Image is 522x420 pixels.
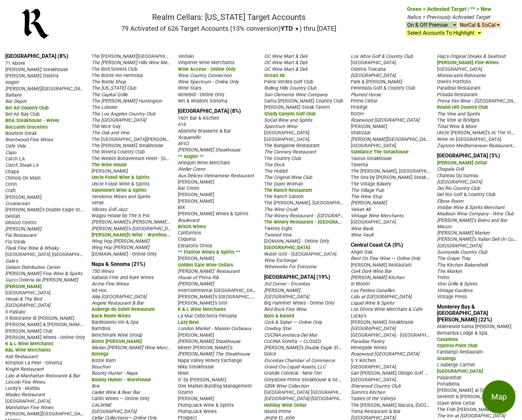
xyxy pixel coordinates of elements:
span: Bottega [92,351,108,357]
span: Los Olivos Wine Merchant & Cafe [351,307,423,312]
span: The Dock [264,162,284,168]
span: The Wine Stop [351,194,382,199]
span: [PERSON_NAME] Cellar [437,160,487,166]
span: Vintage Press [437,294,467,300]
span: [PERSON_NAME] [351,200,387,206]
span: [DOMAIN_NAME] - Online Only [264,238,329,244]
span: The Los Angeles Country Club [92,111,155,117]
span: Cafe Vida [5,143,26,149]
span: Twisted Vine [264,232,292,238]
span: Oneiro Portfolio [437,79,471,85]
span: [PERSON_NAME] [178,256,214,261]
span: The Bottle Shop [92,79,126,85]
span: [GEOGRAPHIC_DATA] [GEOGRAPHIC_DATA] at [PERSON_NAME][GEOGRAPHIC_DATA] - [GEOGRAPHIC_DATA] [5,251,235,257]
span: K&L Wine Merchants [5,347,51,353]
span: The Ranch Saloon [264,194,303,199]
span: Cork Dork Wine Bar [351,269,392,274]
span: Bel-Air Bay Club [5,111,40,117]
span: Cowboy Star [264,326,291,331]
span: Madison Wine Company - Wine Club [437,211,514,217]
span: The Capital Grille [92,92,128,98]
span: Citrin [5,182,17,187]
span: Wagyu House by The X Pot [92,213,150,219]
span: [GEOGRAPHIC_DATA] [264,245,310,250]
span: [PERSON_NAME]' Restaurant [178,269,240,274]
span: In Bloom [351,281,370,287]
span: The Cannery Restaurant [264,149,316,155]
span: [PERSON_NAME] [178,281,214,287]
span: Los Altos Golf & Country Club [351,54,413,59]
span: Gale's [5,258,18,264]
span: The Market [437,269,462,274]
a: Central Coast CA (0%) [351,242,403,248]
span: Lido at [GEOGRAPHIC_DATA] [351,294,412,300]
span: Brentwood Fine Wines [5,137,53,143]
span: Wine Access - Online Only [178,66,235,72]
span: The Sea by [PERSON_NAME] Steakhouse [351,174,439,180]
span: Napa Valley Winery Exchange [178,358,242,363]
span: [GEOGRAPHIC_DATA] [351,60,396,65]
span: The [PERSON_NAME] Hills Wine Merchant [92,59,181,65]
button: Map [482,380,515,413]
span: ** Flatiron Wines & Spirits ** [178,249,240,255]
span: Park & [PERSON_NAME] [351,79,402,85]
span: DRAGO Centro [5,220,36,226]
span: SoCal Wine and Spirits [264,117,312,123]
span: BOA Steakhouse - WeHo [5,118,59,123]
span: Fia Restaurant [5,232,36,238]
span: Palos Verdes Golf Club [264,79,313,85]
span: Plumed Horse [351,92,381,98]
span: The Wine House [92,162,127,168]
span: [PERSON_NAME] [351,124,387,129]
span: Alila [GEOGRAPHIC_DATA] [92,294,146,300]
span: Twenty Eight [264,226,292,231]
span: Absinthe Brasserie & Bar [178,128,231,134]
span: [PERSON_NAME]'s Wine - Warehouse [92,231,172,238]
span: Round Hill Country Club [437,105,488,110]
span: Vendome Wines and Spirits [92,194,150,199]
span: [PERSON_NAME] [178,179,214,185]
span: Rolling Hills Country Club [264,85,316,91]
span: The Country Club [264,156,301,161]
span: Hap's Original Steaks & Seafood [437,54,505,59]
span: [PERSON_NAME] Wines & Spirits [178,211,248,217]
span: The Village Pub [351,188,384,193]
span: Wine Exchange [264,258,297,263]
a: Napa & Sonoma (21%) [92,261,145,267]
span: [PERSON_NAME][GEOGRAPHIC_DATA] [5,85,86,92]
span: OC Wine Mart & Deli [264,54,307,59]
span: Angele Restaurant & Bar [92,300,144,306]
span: [PERSON_NAME]'s [PERSON_NAME][GEOGRAPHIC_DATA] [92,219,213,225]
span: Protégé [351,105,368,110]
span: Bottle Barn [92,358,116,363]
span: The [PERSON_NAME] Huntington [92,98,162,104]
span: Encinitas Chamber of Commerce [264,358,335,363]
span: Mister [PERSON_NAME]'s [178,345,232,351]
span: Vinfolio [178,54,193,59]
span: The Winery Restaurant - [GEOGRAPHIC_DATA] [264,219,364,225]
span: [GEOGRAPHIC_DATA] [5,290,51,296]
span: Verse [92,200,104,206]
span: Aux Delices Vietnamese Restaurant [178,173,254,179]
span: BIX [178,205,185,210]
span: Del Rio Golf & Country Club [437,192,496,197]
a: [GEOGRAPHIC_DATA] (8%) [5,53,68,59]
span: Casanova [437,337,458,342]
span: Knight Restaurant [5,366,44,372]
span: [PERSON_NAME] Steakhouse [5,67,68,72]
span: Les Petites Canailles [351,288,395,293]
span: Acme Fine Wines [92,281,129,287]
span: Back Room Wines [92,313,131,319]
span: Catch LA [5,156,25,162]
span: Shady Canyon Golf Club [264,111,316,117]
span: [PERSON_NAME]'s [GEOGRAPHIC_DATA][PERSON_NAME] [92,225,213,231]
span: Liquid Wine & Spirits [351,300,394,306]
span: The Vine at Bridges [437,117,479,123]
h2: 79 Activated of 626 Target Accounts (13% conversion) ) thru [DATE] [121,24,336,32]
span: Il Ristorante di [PERSON_NAME] [5,315,74,321]
span: Vino Grille & Spirits [437,281,477,287]
span: [GEOGRAPHIC_DATA] [437,368,483,374]
span: Ad Hoc [92,288,107,293]
span: Craft [5,188,16,193]
span: [GEOGRAPHIC_DATA] [437,179,482,185]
